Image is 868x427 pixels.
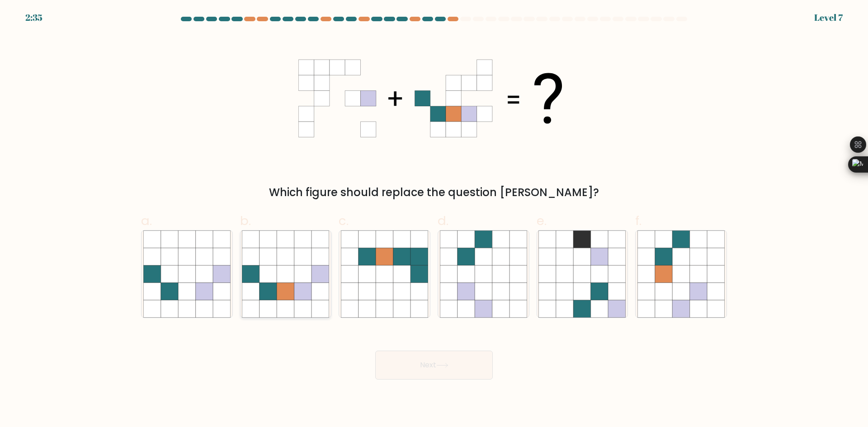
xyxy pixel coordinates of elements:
div: Which figure should replace the question [PERSON_NAME]? [146,184,722,201]
div: Level 7 [814,11,843,24]
div: 2:35 [25,11,42,24]
span: a. [141,212,152,230]
span: c. [339,212,349,230]
span: f. [635,212,642,230]
span: b. [240,212,251,230]
button: Next [375,351,493,380]
span: e. [537,212,547,230]
span: d. [438,212,448,230]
